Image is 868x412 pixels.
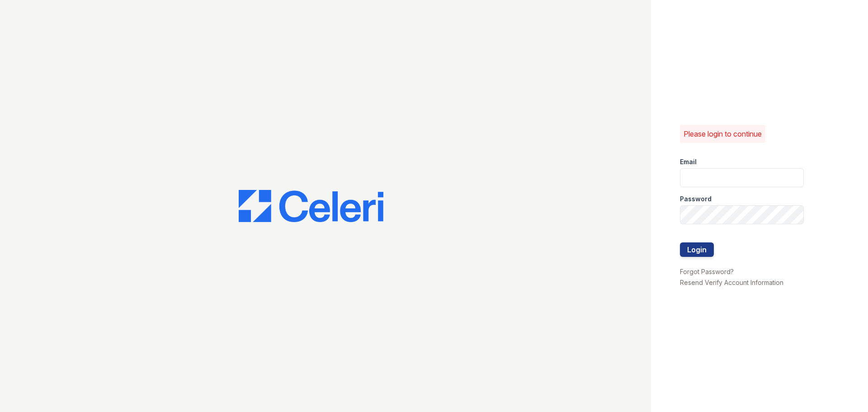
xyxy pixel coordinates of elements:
button: Login [680,242,714,257]
label: Password [680,194,712,204]
img: CE_Logo_Blue-a8612792a0a2168367f1c8372b55b34899dd931a85d93a1a3d3e32e68fde9ad4.png [239,190,383,223]
p: Please login to continue [684,128,762,139]
a: Resend Verify Account Information [680,279,783,286]
a: Forgot Password? [680,268,734,275]
label: Email [680,157,697,166]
